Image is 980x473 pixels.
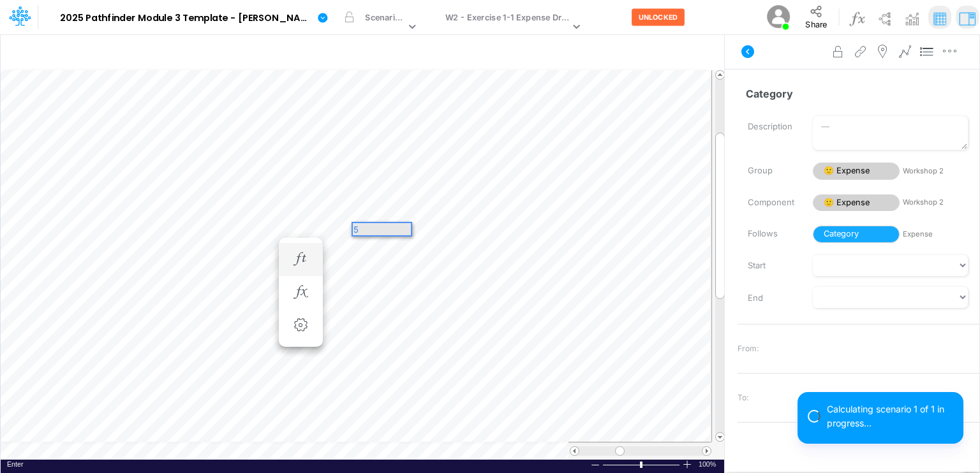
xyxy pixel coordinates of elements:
div: Zoom Out [590,460,600,470]
div: W2 - Exercise 1-1 Expense Drivers [445,11,570,26]
label: Group [738,160,803,182]
label: Description [738,116,803,138]
label: Component [738,192,803,214]
span: To: [738,392,748,404]
button: Share [796,1,837,33]
div: Scenario 1 [365,11,405,26]
div: In Enter mode [7,460,23,469]
span: 100% [699,460,718,469]
b: 2025 Pathfinder Module 3 Template - [PERSON_NAME] [60,13,313,24]
div: 5 [353,223,411,235]
input: Type a title here [11,40,447,66]
div: Zoom [640,462,642,468]
span: Enter [7,460,23,468]
div: Calculating scenario 1 of 1 in progress... [827,402,953,429]
label: Follows [738,223,803,245]
span: Workshop 2 [903,166,968,177]
label: End [738,287,803,309]
label: Start [738,255,803,277]
div: Zoom In [682,460,692,469]
div: Zoom level [699,460,718,469]
div: Zoom [602,460,682,469]
span: Expense [903,229,968,240]
span: 🙂 Expense [813,163,900,180]
input: — Node name — [738,82,969,106]
span: From: [738,343,759,354]
img: User Image Icon [764,3,793,31]
span: Category [813,226,900,243]
button: UNLOCKED [632,9,685,26]
span: Share [805,19,827,29]
span: Workshop 2 [903,197,968,208]
span: 🙂 Expense [813,194,900,212]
